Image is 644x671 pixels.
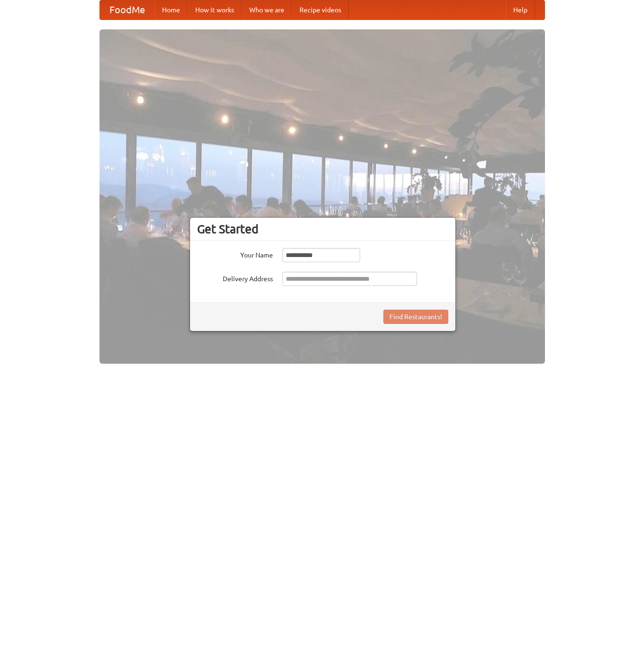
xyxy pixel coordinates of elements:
[383,310,448,324] button: Find Restaurants!
[197,248,273,260] label: Your Name
[100,0,154,19] a: FoodMe
[188,0,242,19] a: How it works
[242,0,292,19] a: Who we are
[197,222,448,236] h3: Get Started
[506,0,535,19] a: Help
[197,272,273,284] label: Delivery Address
[154,0,188,19] a: Home
[292,0,349,19] a: Recipe videos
